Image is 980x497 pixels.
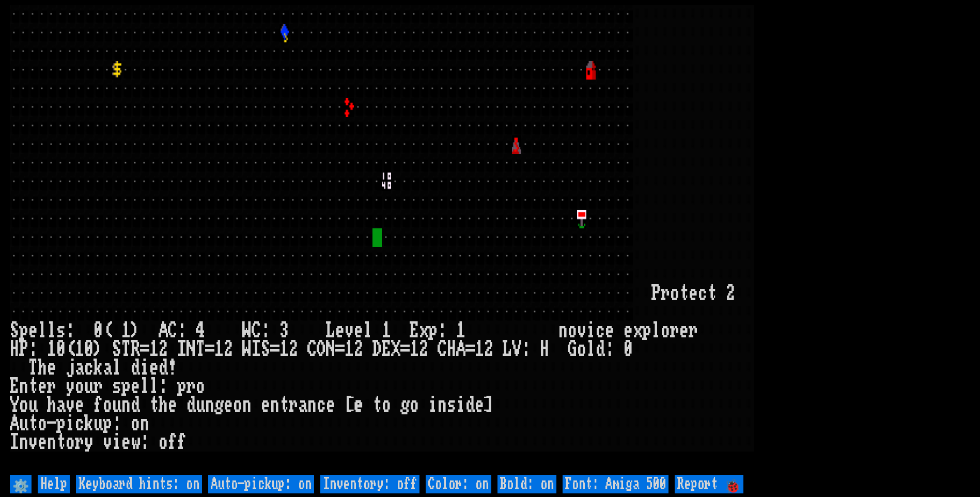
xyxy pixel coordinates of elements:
div: n [438,396,447,414]
div: 2 [484,340,493,359]
div: e [261,396,270,414]
div: v [66,396,75,414]
div: t [279,396,289,414]
div: : [112,414,121,433]
div: 0 [624,340,633,359]
div: o [19,396,28,414]
div: t [679,284,689,303]
input: Color: on [426,475,491,493]
div: N [326,340,335,359]
div: p [642,321,651,340]
div: E [382,340,391,359]
div: c [84,359,94,377]
div: : [521,340,531,359]
div: e [149,359,159,377]
div: ) [131,321,140,340]
div: O [317,340,326,359]
div: 1 [149,340,159,359]
div: 3 [279,321,289,340]
div: p [56,414,66,433]
div: p [428,321,438,340]
div: v [577,321,586,340]
div: t [372,396,382,414]
div: l [651,321,661,340]
div: e [679,321,689,340]
div: h [47,396,56,414]
div: i [140,359,149,377]
div: l [47,321,56,340]
div: o [568,321,577,340]
div: e [224,396,233,414]
div: 1 [121,321,131,340]
div: P [651,284,661,303]
div: 1 [410,340,419,359]
div: 0 [84,340,94,359]
div: e [28,321,38,340]
div: c [75,414,84,433]
div: C [168,321,177,340]
div: n [47,433,56,452]
div: c [698,284,707,303]
div: o [159,433,168,452]
div: o [38,414,47,433]
div: ( [103,321,112,340]
div: 1 [75,340,84,359]
div: l [140,377,149,396]
div: l [586,340,596,359]
div: W [242,321,252,340]
div: 2 [224,340,233,359]
div: v [28,433,38,452]
div: [ [345,396,354,414]
div: l [363,321,372,340]
div: e [335,321,345,340]
div: E [10,377,19,396]
div: y [66,377,75,396]
div: I [252,340,261,359]
div: r [47,377,56,396]
div: j [66,359,75,377]
div: h [38,359,47,377]
div: R [131,340,140,359]
div: W [242,340,252,359]
div: = [465,340,475,359]
div: l [149,377,159,396]
div: A [159,321,168,340]
div: D [372,340,382,359]
div: x [419,321,428,340]
div: = [140,340,149,359]
div: v [345,321,354,340]
div: V [512,340,521,359]
div: s [56,321,66,340]
div: c [596,321,605,340]
div: r [186,377,196,396]
div: A [456,340,465,359]
div: n [558,321,568,340]
div: h [159,396,168,414]
div: 1 [456,321,465,340]
div: : [438,321,447,340]
div: u [196,396,205,414]
div: I [10,433,19,452]
div: x [633,321,642,340]
div: t [28,377,38,396]
div: e [75,396,84,414]
div: t [149,396,159,414]
div: y [84,433,94,452]
div: o [75,377,84,396]
div: e [47,359,56,377]
div: w [131,433,140,452]
div: e [121,433,131,452]
div: I [177,340,186,359]
div: d [159,359,168,377]
div: C [307,340,317,359]
div: e [689,284,698,303]
div: 0 [56,340,66,359]
div: g [400,396,410,414]
div: 2 [419,340,428,359]
div: 4 [196,321,205,340]
div: r [661,284,670,303]
div: a [298,396,307,414]
div: f [168,433,177,452]
div: L [326,321,335,340]
input: Auto-pickup: on [208,475,314,493]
